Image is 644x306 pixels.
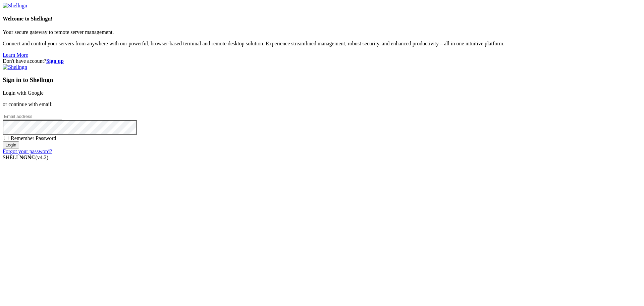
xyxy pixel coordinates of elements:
img: Shellngn [3,64,27,70]
p: Your secure gateway to remote server management. [3,29,641,35]
span: SHELL © [3,155,48,160]
a: Login with Google [3,90,44,96]
a: Forgot your password? [3,148,52,154]
input: Email address [3,113,62,120]
p: Connect and control your servers from anywhere with our powerful, browser-based terminal and remo... [3,41,641,47]
a: Sign up [46,58,64,64]
h4: Welcome to Shellngn! [3,16,641,22]
div: Don't have account? [3,58,641,64]
span: Remember Password [11,135,56,141]
a: Learn More [3,52,28,58]
h3: Sign in to Shellngn [3,76,641,84]
input: Login [3,141,19,148]
p: or continue with email: [3,101,641,107]
b: NGN [19,155,32,160]
img: Shellngn [3,3,27,9]
input: Remember Password [4,136,8,140]
span: 4.2.0 [36,155,49,160]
